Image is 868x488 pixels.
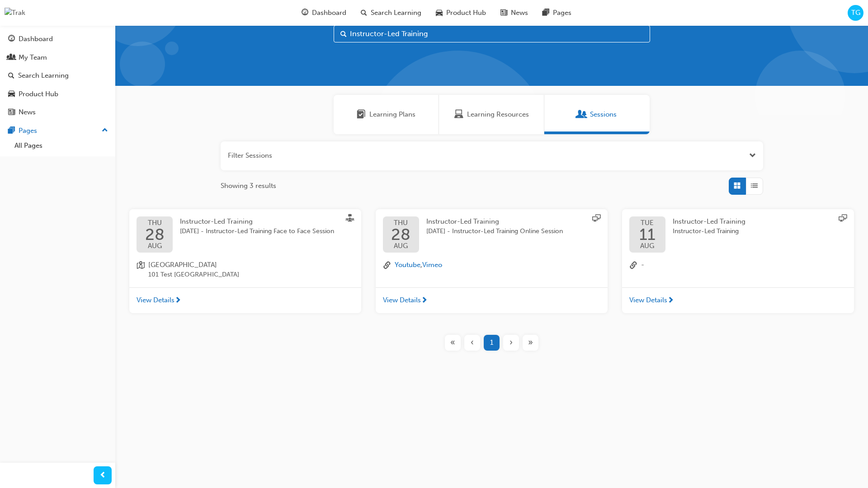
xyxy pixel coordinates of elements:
[4,122,112,139] button: Pages
[751,181,758,191] span: List
[221,181,276,191] span: Showing 3 results
[749,150,756,161] button: Open the filter
[294,4,354,22] a: guage-iconDashboard
[376,209,608,314] button: THU28AUGInstructor-Led Training[DATE] - Instructor-Led Training Online Sessionlink-iconYoutube,Vi...
[395,260,420,270] button: Youtube
[357,109,366,120] span: Learning Plans
[467,109,529,120] span: Learning Resources
[148,270,239,280] span: 101 Test [GEOGRAPHIC_DATA]
[346,214,354,224] span: sessionType_FACE_TO_FACE-icon
[383,260,391,272] span: link-icon
[622,287,854,314] a: View Details
[553,8,571,18] span: Pages
[19,34,53,44] div: Dashboard
[354,4,429,22] a: search-iconSearch Learning
[482,335,501,351] button: Page 1
[334,95,439,134] a: Learning PlansLearning Plans
[577,109,586,120] span: Sessions
[8,54,15,62] span: people-icon
[592,214,600,224] span: sessionType_ONLINE_URL-icon
[19,89,58,99] div: Product Hub
[361,7,367,19] span: search-icon
[848,5,863,21] button: TG
[4,86,112,103] a: Product Hub
[436,7,443,19] span: car-icon
[19,52,47,63] div: My Team
[145,226,165,243] span: 28
[528,338,533,348] span: »
[137,260,145,280] span: location-icon
[8,72,14,80] span: search-icon
[471,338,474,348] span: ‹
[629,216,847,253] a: TUE11AUGInstructor-Led TrainingInstructor-Led Training
[180,217,253,225] span: Instructor-Led Training
[622,209,854,314] button: TUE11AUGInstructor-Led TrainingInstructor-Led Traininglink-icon-View Details
[340,29,347,39] span: Search
[376,287,608,314] a: View Details
[395,260,442,272] span: ,
[129,287,361,314] a: View Details
[426,217,499,225] span: Instructor-Led Training
[4,49,112,66] a: My Team
[590,109,617,120] span: Sessions
[8,35,15,43] span: guage-icon
[391,226,410,243] span: 28
[629,295,667,305] span: View Details
[839,214,847,224] span: sessionType_ONLINE_URL-icon
[4,29,112,122] button: DashboardMy TeamSearch LearningProduct HubNews
[490,338,493,348] span: 1
[391,220,410,226] span: THU
[450,338,455,348] span: «
[145,220,165,226] span: THU
[102,125,108,136] span: up-icon
[8,127,15,135] span: pages-icon
[673,217,745,225] span: Instructor-Led Training
[137,260,354,280] a: location-icon[GEOGRAPHIC_DATA]101 Test [GEOGRAPHIC_DATA]
[511,8,528,18] span: News
[629,260,637,272] span: link-icon
[421,297,428,305] span: next-icon
[443,335,462,351] button: First page
[19,107,36,117] div: News
[535,4,579,22] a: pages-iconPages
[500,7,507,19] span: news-icon
[4,104,112,121] a: News
[501,335,521,351] button: Next page
[641,260,644,272] span: -
[4,31,112,47] a: Dashboard
[19,126,37,136] div: Pages
[145,243,165,249] span: AUG
[446,8,486,18] span: Product Hub
[8,108,15,117] span: news-icon
[8,90,15,99] span: car-icon
[509,338,513,348] span: ›
[454,109,463,120] span: Learning Resources
[383,216,600,253] a: THU28AUGInstructor-Led Training[DATE] - Instructor-Led Training Online Session
[129,209,361,314] button: THU28AUGInstructor-Led Training[DATE] - Instructor-Led Training Face to Face Sessionlocation-icon...
[426,226,563,237] span: [DATE] - Instructor-Led Training Online Session
[673,226,745,237] span: Instructor-Led Training
[137,216,354,253] a: THU28AUGInstructor-Led Training[DATE] - Instructor-Led Training Face to Face Session
[369,109,415,120] span: Learning Plans
[180,226,334,237] span: [DATE] - Instructor-Led Training Face to Face Session
[148,260,239,270] span: [GEOGRAPHIC_DATA]
[18,70,69,81] div: Search Learning
[11,139,112,153] a: All Pages
[639,243,656,249] span: AUG
[493,4,535,22] a: news-iconNews
[462,335,482,351] button: Previous page
[429,4,493,22] a: car-iconProduct Hub
[544,95,650,134] a: SessionsSessions
[639,220,656,226] span: TUE
[639,226,656,243] span: 11
[99,470,106,481] span: prev-icon
[5,8,25,18] img: Trak
[312,8,346,18] span: Dashboard
[542,7,549,19] span: pages-icon
[667,297,674,305] span: next-icon
[391,243,410,249] span: AUG
[422,260,442,270] button: Vimeo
